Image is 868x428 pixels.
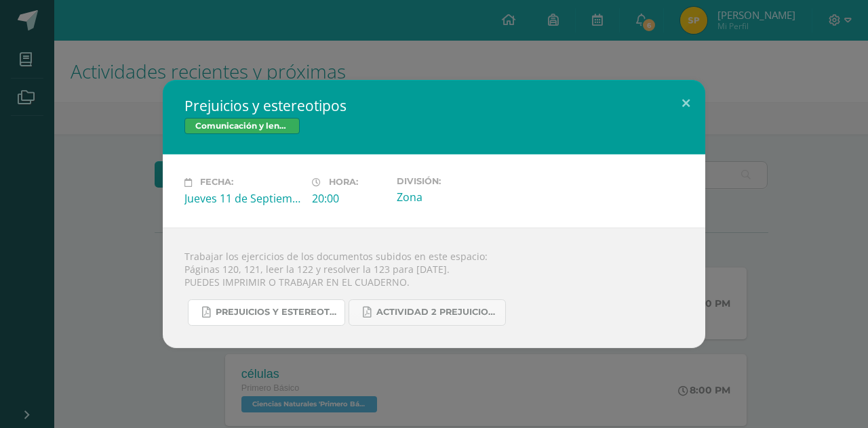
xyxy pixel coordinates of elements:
[200,177,233,188] span: Fecha:
[667,80,705,126] button: Close (Esc)
[397,176,513,186] label: División:
[216,307,338,318] span: Prejuicios y estereotipos 1ro. Bás..pdf
[184,96,684,115] h2: Prejuicios y estereotipos
[184,118,300,134] span: Comunicación y lenguaje
[349,299,506,326] a: Actividad 2 Prejuicios y estereotipos.pdf
[312,191,386,206] div: 20:00
[188,299,345,326] a: Prejuicios y estereotipos 1ro. Bás..pdf
[376,307,498,318] span: Actividad 2 Prejuicios y estereotipos.pdf
[329,177,358,188] span: Hora:
[184,191,301,206] div: Jueves 11 de Septiembre
[163,228,705,348] div: Trabajar los ejercicios de los documentos subidos en este espacio: Páginas 120, 121, leer la 122 ...
[397,190,513,205] div: Zona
